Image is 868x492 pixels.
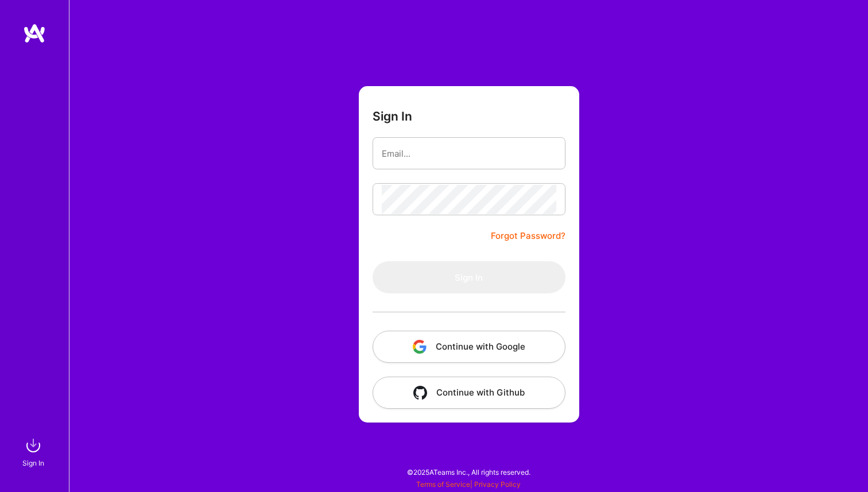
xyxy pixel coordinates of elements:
[22,434,45,457] img: sign in
[23,23,46,44] img: logo
[413,386,427,400] img: icon
[416,480,470,489] a: Terms of Service
[491,229,565,243] a: Forgot Password?
[22,457,44,469] div: Sign In
[373,331,565,363] button: Continue with Google
[373,109,412,123] h3: Sign In
[474,480,521,489] a: Privacy Policy
[24,434,45,469] a: sign inSign In
[416,480,521,489] span: |
[413,340,427,354] img: icon
[373,377,565,409] button: Continue with Github
[69,458,868,486] div: © 2025 ATeams Inc., All rights reserved.
[373,261,565,293] button: Sign In
[382,139,556,168] input: Email...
